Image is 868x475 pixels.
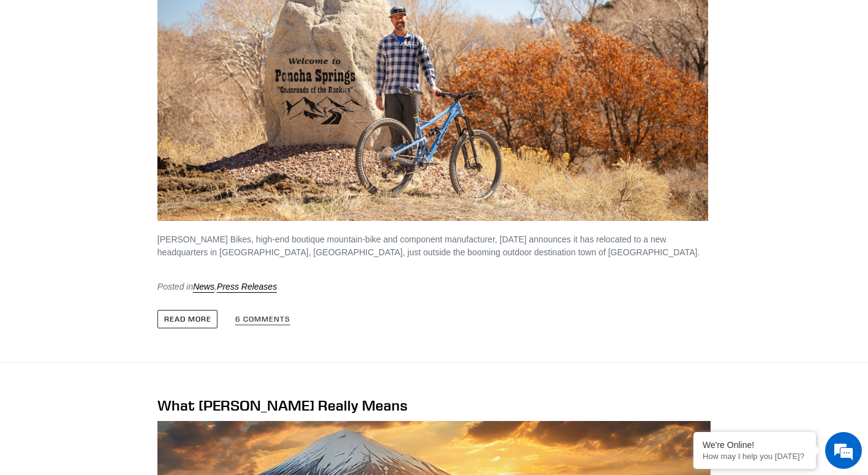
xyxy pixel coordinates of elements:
div: [PERSON_NAME] Bikes, high-end boutique mountain-bike and component manufacturer, [DATE] announces... [157,233,711,259]
a: Press Releases [217,282,277,293]
div: Navigation go back [13,68,32,86]
a: What [PERSON_NAME] Really Means [157,396,407,414]
a: 6 comments [235,315,291,325]
span: We're online! [71,155,169,279]
a: Read more: Canfield Bikes Moves to Poncha Springs, CO [157,310,218,328]
textarea: Type your message and hit 'Enter' [6,335,233,378]
img: d_696896380_company_1647369064580_696896380 [39,61,70,92]
div: We're Online! [703,440,807,450]
div: Posted in , [157,280,711,293]
p: How may I help you today? [703,452,807,461]
div: Chat with us now [82,69,224,85]
div: Minimize live chat window [201,6,230,36]
a: News [193,282,214,293]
